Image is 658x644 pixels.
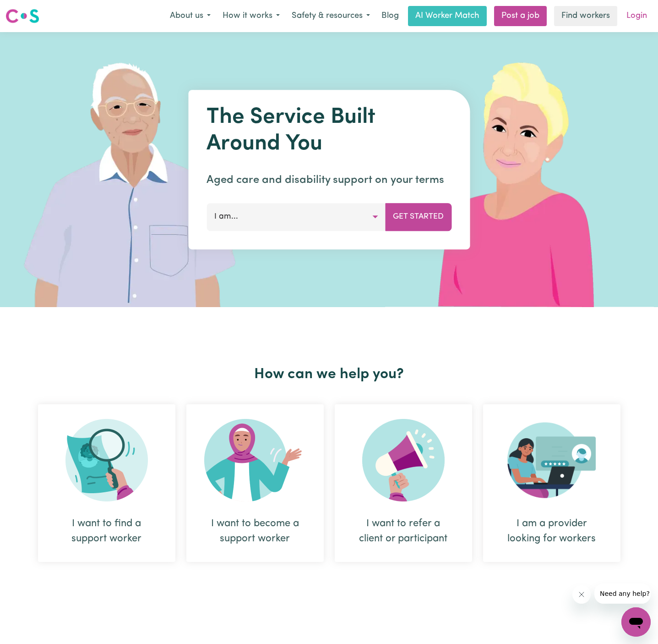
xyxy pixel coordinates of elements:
[335,404,472,562] div: I want to refer a client or participant
[38,404,175,562] div: I want to find a support worker
[494,6,547,26] a: Post a job
[594,583,651,604] iframe: Message from company
[186,404,324,562] div: I want to become a support worker
[385,203,451,231] button: Get Started
[204,419,306,501] img: Become Worker
[207,203,386,231] button: I am...
[164,6,217,26] button: About us
[483,404,620,562] div: I am a provider looking for workers
[572,585,591,604] iframe: Close message
[33,366,626,383] h2: How can we help you?
[207,105,451,157] h1: The Service Built Around You
[65,419,148,501] img: Search
[507,419,596,501] img: Provider
[217,6,286,26] button: How it works
[554,6,617,26] a: Find workers
[207,172,451,188] p: Aged care and disability support on your terms
[357,516,450,546] div: I want to refer a client or participant
[408,6,487,26] a: AI Worker Match
[5,6,39,27] a: Careseekers logo
[362,419,445,501] img: Refer
[621,607,651,637] iframe: Button to launch messaging window
[286,6,376,26] button: Safety & resources
[60,516,153,546] div: I want to find a support worker
[208,516,302,546] div: I want to become a support worker
[376,6,404,26] a: Blog
[505,516,598,546] div: I am a provider looking for workers
[5,8,39,24] img: Careseekers logo
[621,6,653,26] a: Login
